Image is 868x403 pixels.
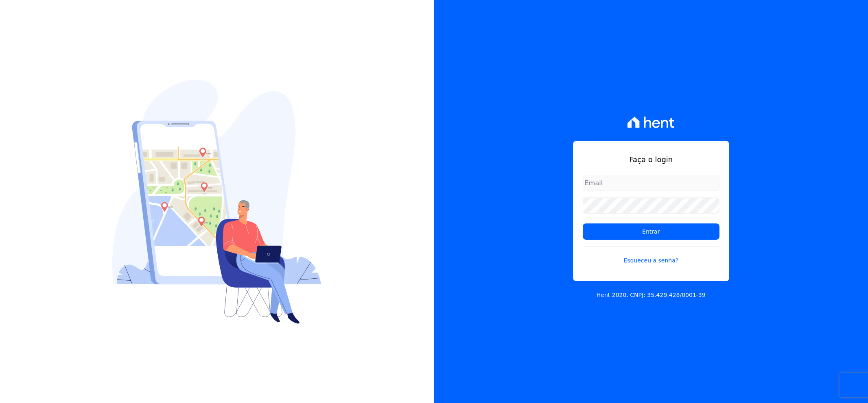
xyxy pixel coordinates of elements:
h1: Faça o login [583,154,719,165]
img: Login [112,80,321,324]
p: Hent 2020. CNPJ: 35.429.428/0001-39 [597,291,706,299]
a: Esqueceu a senha? [583,246,719,265]
input: Email [583,175,719,191]
input: Entrar [583,223,719,240]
